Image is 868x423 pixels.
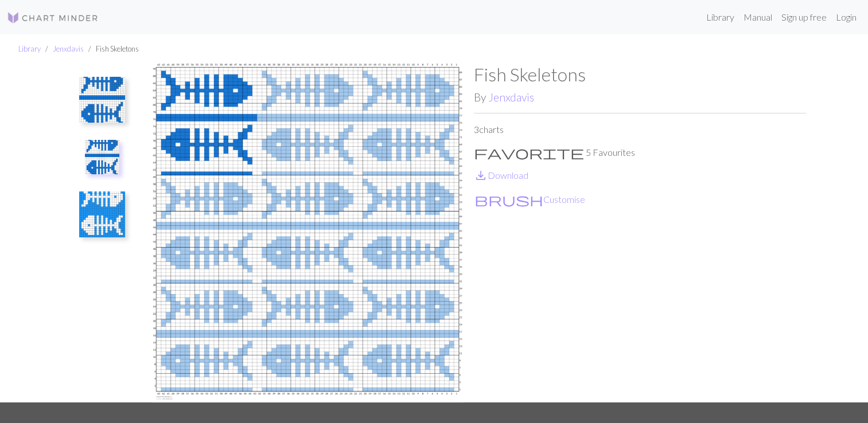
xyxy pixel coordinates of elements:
[831,6,861,29] a: Login
[53,44,84,53] a: Jenxdavis
[85,140,119,174] img: Copy of Fish Skeletons
[474,167,488,183] span: save_alt
[474,146,806,159] p: 5 Favourites
[777,6,831,29] a: Sign up free
[474,123,806,136] p: 3 charts
[142,64,474,402] img: Copy of Fish Skeletons
[474,146,584,159] i: Favourite
[84,44,139,54] li: Fish Skeletons
[474,191,543,207] span: brush
[739,6,777,29] a: Manual
[474,170,528,181] a: DownloadDownload
[474,169,488,182] i: Download
[488,91,534,104] a: Jenxdavis
[474,193,543,206] i: Customise
[18,44,41,53] a: Library
[474,192,586,207] button: CustomiseCustomise
[474,91,806,104] h2: By
[7,11,99,25] img: Logo
[79,191,125,237] img: Copy of Copy of Fish Skeletons
[702,6,739,29] a: Library
[79,77,125,123] img: Fish Skeletons
[474,64,806,85] h1: Fish Skeletons
[474,144,584,160] span: favorite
